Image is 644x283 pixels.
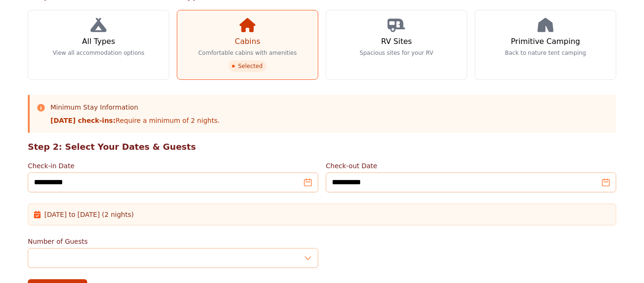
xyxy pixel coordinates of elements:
h2: Step 2: Select Your Dates & Guests [28,140,616,154]
strong: [DATE] check-ins: [50,117,116,124]
p: Require a minimum of 2 nights. [50,116,220,125]
span: Selected [229,60,266,72]
p: Back to nature tent camping [505,49,586,57]
h3: All Types [82,36,115,47]
a: Primitive Camping Back to nature tent camping [475,10,616,80]
a: Cabins Comfortable cabins with amenities Selected [177,10,318,80]
p: Comfortable cabins with amenities [198,49,297,57]
p: Spacious sites for your RV [360,49,433,57]
p: View all accommodation options [53,49,145,57]
h3: Primitive Camping [511,36,580,47]
h3: RV Sites [381,36,412,47]
label: Number of Guests [28,237,318,246]
h3: Cabins [235,36,260,47]
a: All Types View all accommodation options [28,10,169,80]
label: Check-in Date [28,161,318,171]
h3: Minimum Stay Information [50,103,220,112]
a: RV Sites Spacious sites for your RV [326,10,467,80]
span: [DATE] to [DATE] (2 nights) [44,210,134,219]
label: Check-out Date [326,161,616,171]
